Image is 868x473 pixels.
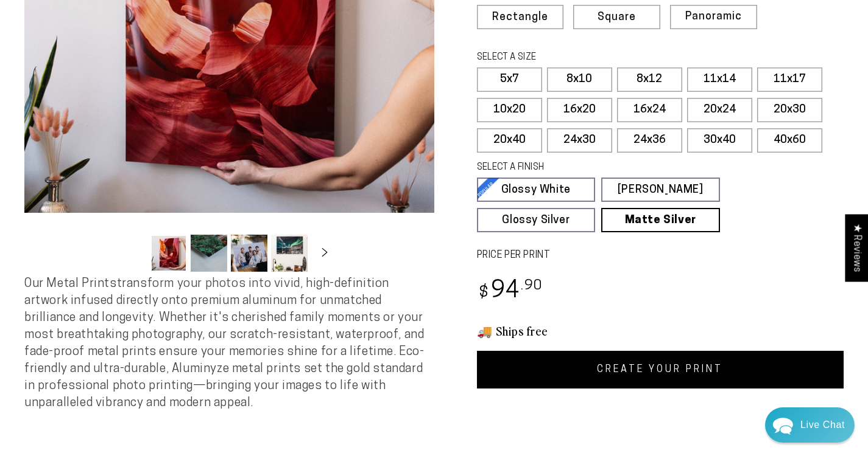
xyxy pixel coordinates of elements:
label: 24x36 [617,128,682,153]
label: 11x17 [757,67,822,92]
label: 5x7 [477,67,542,92]
a: Glossy Silver [477,208,596,232]
button: Load image 4 in gallery view [271,235,308,272]
div: Chat widget toggle [765,407,855,443]
button: Load image 1 in gallery view [150,235,187,272]
label: 20x40 [477,128,542,153]
h3: 🚚 Ships free [477,323,844,339]
label: 11x14 [687,67,752,92]
label: 20x30 [757,98,822,122]
label: 40x60 [757,128,822,153]
a: CREATE YOUR PRINT [477,351,844,388]
bdi: 94 [477,280,543,303]
button: Load image 2 in gallery view [191,235,227,272]
a: Matte Silver [601,208,720,232]
label: 30x40 [687,128,752,153]
label: 16x24 [617,98,682,122]
a: [PERSON_NAME] [601,178,720,202]
label: 20x24 [687,98,752,122]
button: Slide right [311,240,338,266]
span: Panoramic [685,11,742,22]
label: PRICE PER PRINT [477,249,844,263]
button: Load image 3 in gallery view [231,235,267,272]
label: 8x12 [617,67,682,92]
label: 16x20 [547,98,612,122]
label: 10x20 [477,98,542,122]
sup: .90 [521,279,543,293]
a: Glossy White [477,178,596,202]
span: Square [598,12,636,23]
div: Click to open Judge.me floating reviews tab [845,214,868,281]
label: 8x10 [547,67,612,92]
label: 24x30 [547,128,612,153]
legend: SELECT A FINISH [477,161,693,174]
div: Contact Us Directly [800,407,845,443]
legend: SELECT A SIZE [477,51,693,64]
span: Rectangle [492,12,548,23]
span: $ [479,285,489,302]
button: Slide left [120,240,147,266]
span: Our Metal Prints transform your photos into vivid, high-definition artwork infused directly onto ... [24,278,425,409]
